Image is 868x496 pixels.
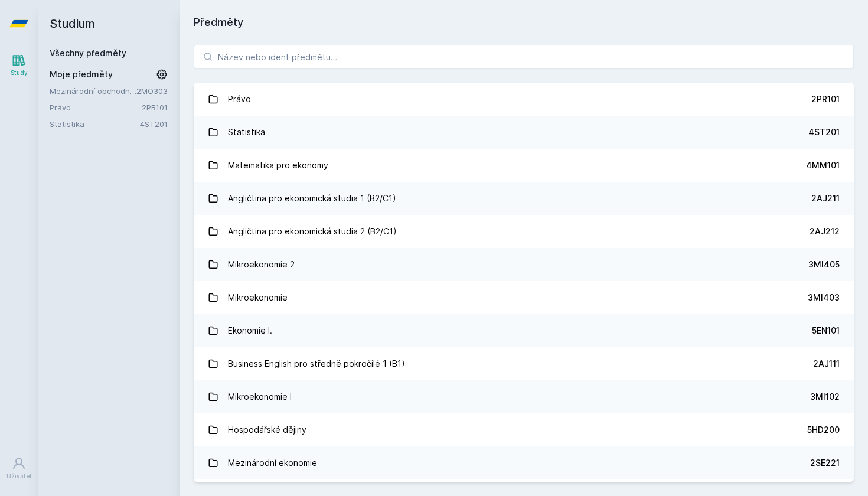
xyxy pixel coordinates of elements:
div: Uživatel [6,472,31,481]
a: Všechny předměty [50,48,126,58]
div: 5HD200 [807,424,840,436]
input: Název nebo ident předmětu… [194,45,854,68]
a: Matematika pro ekonomy 4MM101 [194,149,854,182]
a: 4ST201 [140,119,168,129]
a: Právo 2PR101 [194,83,854,116]
div: 2AJ211 [811,192,840,204]
a: Mezinárodní ekonomie 2SE221 [194,446,854,479]
div: Mikroekonomie [228,286,288,309]
span: Moje předměty [50,68,113,80]
div: Ekonomie I. [228,319,272,342]
div: 2AJ212 [810,226,840,237]
a: Hospodářské dějiny 5HD200 [194,413,854,446]
div: Statistika [228,120,265,144]
a: Statistika 4ST201 [194,116,854,149]
div: 3MI102 [810,391,840,403]
a: 2MO303 [136,86,168,96]
div: Mezinárodní ekonomie [228,451,317,475]
a: Study [2,47,35,83]
div: Právo [228,87,251,111]
div: 4ST201 [808,126,840,138]
a: Ekonomie I. 5EN101 [194,314,854,347]
a: Mikroekonomie I 3MI102 [194,380,854,413]
div: Study [11,68,28,77]
a: Uživatel [2,451,35,487]
div: 3MI403 [808,292,840,304]
div: 4MM101 [806,159,840,171]
div: 2SE221 [810,457,840,469]
div: Business English pro středně pokročilé 1 (B1) [228,352,405,376]
div: Mikroekonomie 2 [228,253,295,276]
div: 2AJ111 [813,358,840,370]
div: 5EN101 [812,325,840,337]
a: Angličtina pro ekonomická studia 2 (B2/C1) 2AJ212 [194,215,854,248]
a: Mezinárodní obchodní jednání a protokol [50,85,136,97]
div: Angličtina pro ekonomická studia 1 (B2/C1) [228,187,396,210]
div: 2PR101 [811,93,840,105]
a: Business English pro středně pokročilé 1 (B1) 2AJ111 [194,347,854,380]
a: 2PR101 [142,103,168,112]
h1: Předměty [194,14,854,31]
a: Mikroekonomie 3MI403 [194,281,854,314]
div: Mikroekonomie I [228,385,292,409]
a: Statistika [50,118,140,130]
div: Matematika pro ekonomy [228,154,328,177]
a: Mikroekonomie 2 3MI405 [194,248,854,281]
div: Angličtina pro ekonomická studia 2 (B2/C1) [228,220,397,243]
div: 3MI405 [808,259,840,270]
a: Angličtina pro ekonomická studia 1 (B2/C1) 2AJ211 [194,182,854,215]
a: Právo [50,102,142,113]
div: Hospodářské dějiny [228,418,306,442]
